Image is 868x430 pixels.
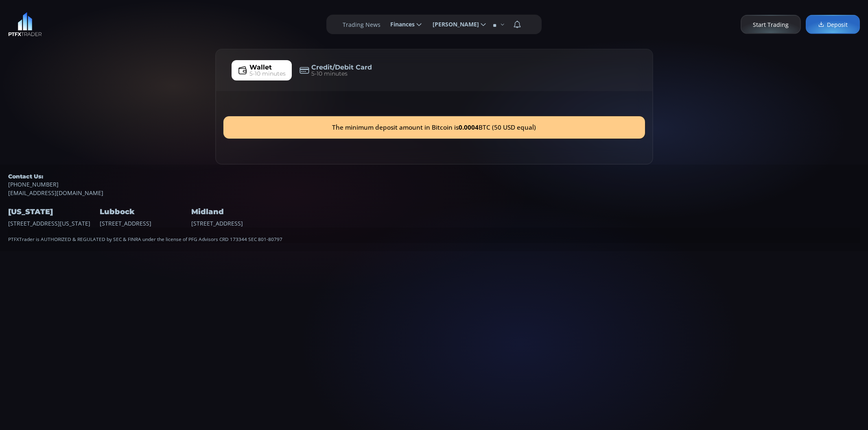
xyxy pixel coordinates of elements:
div: [STREET_ADDRESS] [100,197,189,227]
div: The minimum deposit amount in Bitcoin is BTC (50 USD equal) [223,116,645,139]
label: Trading News [343,20,380,29]
h4: Midland [191,205,281,219]
div: [STREET_ADDRESS] [191,197,281,227]
a: [PHONE_NUMBER] [8,180,860,189]
a: Deposit [806,15,860,34]
div: [EMAIL_ADDRESS][DOMAIN_NAME] [8,173,860,197]
span: Credit/Debit Card [311,63,372,72]
span: 5-10 minutes [311,69,348,78]
div: PTFXTrader is AUTHORIZED & REGULATED by SEC & FINRA under the license of PFG Advisors CRD 173344 ... [8,228,860,243]
b: 0.0004 [459,123,479,132]
h5: Contact Us: [8,173,860,180]
a: Credit/Debit Card5-10 minutes [293,60,378,80]
span: Deposit [818,20,848,29]
a: Start Trading [741,15,801,34]
span: [PERSON_NAME] [427,16,479,33]
h4: Lubbock [100,205,189,219]
span: Wallet [249,63,272,72]
span: Start Trading [753,20,789,29]
div: [STREET_ADDRESS][US_STATE] [8,197,98,227]
h4: [US_STATE] [8,205,98,219]
span: 5-10 minutes [249,69,286,78]
img: LOGO [8,12,42,37]
a: Wallet5-10 minutes [232,60,292,80]
span: Finances [385,16,415,33]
